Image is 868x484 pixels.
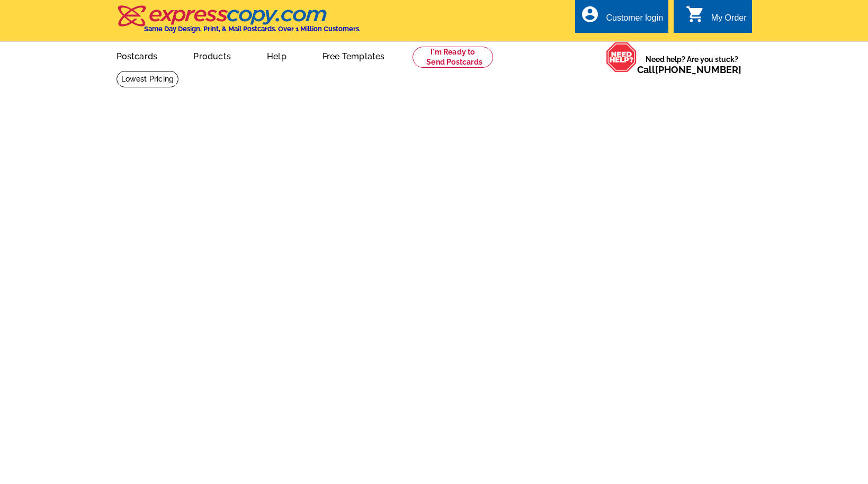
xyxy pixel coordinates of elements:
a: Same Day Design, Print, & Mail Postcards. Over 1 Million Customers. [117,13,361,33]
div: Customer login [606,13,663,28]
a: [PHONE_NUMBER] [655,64,741,75]
i: account_circle [580,5,599,24]
span: Call [637,64,741,75]
img: help [606,42,637,73]
div: My Order [711,13,747,28]
a: Free Templates [306,43,402,68]
a: Products [176,43,248,68]
a: account_circle Customer login [580,12,663,25]
span: Need help? Are you stuck? [637,54,747,75]
a: shopping_cart My Order [686,12,747,25]
i: shopping_cart [686,5,705,24]
h4: Same Day Design, Print, & Mail Postcards. Over 1 Million Customers. [144,25,361,33]
a: Postcards [100,43,175,68]
a: Help [250,43,303,68]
